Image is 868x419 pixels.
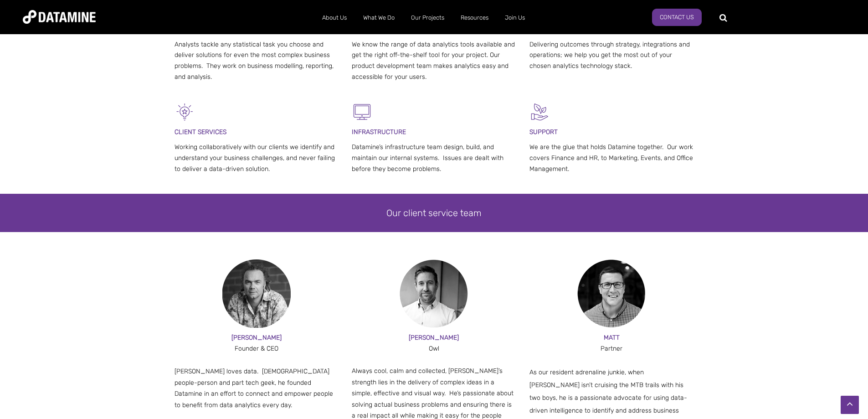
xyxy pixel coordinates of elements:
span: Partner [601,345,622,352]
span: CLI [175,128,184,136]
img: Paul-2-1-150x150 [222,259,291,328]
p: We are the glue that holds Datamine together. Our work covers Finance and HR, to Marketing, Event... [529,142,694,174]
span: ENT SERVICES [184,128,226,136]
img: Datamine [23,10,96,24]
a: About Us [314,6,355,30]
a: Resources [452,6,497,30]
p: Delivering outcomes through strategy, integrations and operations; we help you get the most out o... [529,39,694,72]
a: Contact Us [652,9,702,26]
span: [PERSON_NAME] [231,334,282,341]
img: Client Services [175,102,195,122]
span: MATT [604,334,620,341]
p: Analysts tackle any statistical task you choose and deliver solutions for even the most complex b... [175,39,339,83]
p: Datamine’s infrastructure team design, build, and maintain our internal systems. Issues are dealt... [352,142,516,174]
p: Working collaboratively with our clients we identify and understand your business challenges, and... [175,142,339,174]
a: Our Projects [403,6,452,30]
div: Founder & CEO [175,343,339,355]
img: Bruce [400,259,468,328]
div: Owl [352,343,516,355]
a: What We Do [355,6,403,30]
span: [PERSON_NAME] loves data. [DEMOGRAPHIC_DATA] people-person and part tech geek, he founded Datamin... [175,367,333,409]
span: INFRASTRUCTURE [352,128,406,136]
span: Our client service team [386,207,482,218]
img: Mentor [529,102,550,122]
span: SUPPORT [529,128,558,136]
p: We know the range of data analytics tools available and get the right off-the-shelf tool for your... [352,39,516,83]
img: IT [352,102,372,122]
a: Join Us [497,6,533,30]
span: [PERSON_NAME] [409,334,459,341]
img: matt mug-1 [577,259,646,328]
